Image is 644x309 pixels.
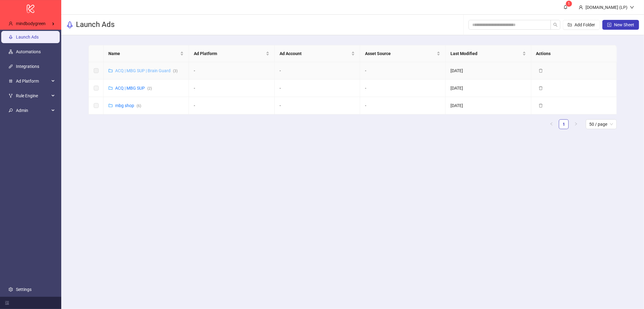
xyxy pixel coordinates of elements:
td: - [275,62,360,80]
span: menu-fold [5,301,9,305]
span: Name [108,50,179,57]
span: Ad Account [280,50,350,57]
a: 1 [559,120,568,129]
li: Next Page [571,119,581,129]
span: Last Modified [450,50,521,57]
span: left [550,122,553,126]
th: Last Modified [446,45,531,62]
button: left [547,119,556,129]
span: Add Folder [574,22,595,27]
th: Actions [531,45,617,62]
th: Asset Source [360,45,446,62]
button: New Sheet [602,20,639,30]
div: Page Size [586,119,617,129]
th: Ad Account [275,45,360,62]
span: ( 2 ) [147,86,152,91]
td: [DATE] [446,62,531,80]
td: - [360,62,446,80]
a: Launch Ads [16,35,39,39]
span: ( 6 ) [137,104,141,108]
span: user [9,21,13,26]
a: ACQ | MBG SUP(2) [115,86,152,91]
th: Name [104,45,189,62]
span: ( 3 ) [173,69,178,73]
li: 1 [559,119,569,129]
td: - [360,97,446,114]
td: - [275,80,360,97]
span: delete [539,86,543,90]
span: search [553,23,558,27]
td: - [189,97,274,114]
span: New Sheet [614,22,634,27]
span: Ad Platform [16,75,50,87]
span: Asset Source [365,50,435,57]
span: Ad Platform [194,50,264,57]
span: mindbodygreen [16,21,46,26]
td: [DATE] [446,80,531,97]
td: - [189,80,274,97]
span: 1 [568,2,570,6]
a: Automations [16,49,41,54]
span: Rule Engine [16,90,50,102]
td: [DATE] [446,97,531,114]
th: Ad Platform [189,45,274,62]
button: right [571,119,581,129]
span: folder [108,69,113,73]
span: folder [108,103,113,108]
li: Previous Page [547,119,556,129]
a: Settings [16,287,32,292]
span: right [574,122,578,126]
span: 50 / page [589,120,613,129]
div: [DOMAIN_NAME] (LP) [583,4,630,11]
button: Add Folder [563,20,600,30]
span: rocket [66,21,73,28]
span: folder [108,86,113,90]
span: number [9,79,13,83]
span: down [630,5,634,9]
td: - [360,80,446,97]
a: Integrations [16,64,39,69]
span: folder-add [568,23,572,27]
span: fork [9,94,13,98]
span: Admin [16,104,50,117]
span: key [9,108,13,113]
span: delete [539,69,543,73]
span: bell [563,5,568,9]
span: delete [539,103,543,108]
td: - [275,97,360,114]
sup: 1 [566,1,572,7]
td: - [189,62,274,80]
span: plus-square [607,23,612,27]
a: ACQ | MBG SUP | Brain Guard(3) [115,68,178,73]
h3: Launch Ads [76,20,115,30]
span: user [579,5,583,9]
a: mbg shop(6) [115,103,141,108]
